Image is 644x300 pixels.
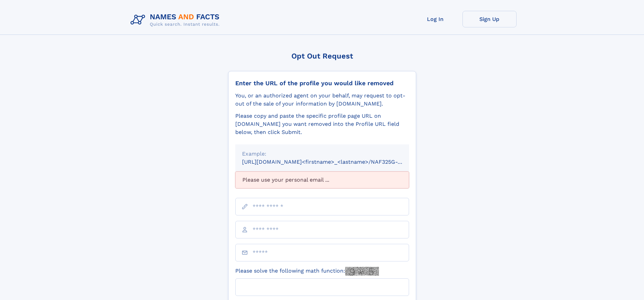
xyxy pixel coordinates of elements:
div: Example: [242,150,402,158]
label: Please solve the following math function: [235,267,379,276]
div: Enter the URL of the profile you would like removed [235,79,409,87]
div: Opt Out Request [228,52,416,60]
div: Please copy and paste the specific profile page URL on [DOMAIN_NAME] you want removed into the Pr... [235,112,409,136]
small: [URL][DOMAIN_NAME]<firstname>_<lastname>/NAF325G-xxxxxxxx [242,159,422,165]
a: Sign Up [462,11,517,27]
div: You, or an authorized agent on your behalf, may request to opt-out of the sale of your informatio... [235,92,409,108]
img: Logo Names and Facts [128,11,225,29]
a: Log In [408,11,462,27]
div: Please use your personal email ... [235,171,409,188]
